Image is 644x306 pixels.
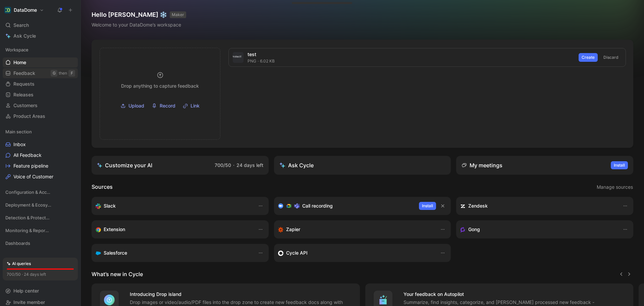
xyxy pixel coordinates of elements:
button: Manage sources [596,183,633,191]
div: Detection & Protection [3,213,78,223]
div: Main sectionInboxAll FeedbackFeature pipelineVoice of Customer [3,127,78,182]
button: Discard [600,53,622,62]
div: Capture feedback from thousands of sources with Zapier (survey results, recordings, sheets, etc). [278,225,434,233]
img: test [233,52,244,63]
div: Capture feedback from anywhere on the web [96,225,251,233]
button: Install [419,202,436,210]
h2: Sources [92,183,113,191]
h1: Hello [PERSON_NAME] ❄️ [92,11,186,19]
a: Customers [3,100,78,111]
h4: Introducing Drop island [130,290,352,298]
span: · [233,162,234,168]
span: Manage sources [597,183,633,191]
span: Feedback [13,70,35,77]
span: Feature pipeline [13,163,48,169]
div: Capture feedback from your incoming calls [460,225,616,233]
div: Dashboards [3,238,78,250]
div: Workspace [3,45,78,55]
div: Configuration & Access [3,187,78,199]
div: Monitoring & Reporting [3,225,78,235]
div: My meetings [462,161,502,169]
span: Discard [603,54,619,61]
span: Customers [13,102,38,109]
span: 700/50 [215,162,231,168]
h4: Your feedback on Autopilot [404,290,626,298]
div: G [51,70,57,77]
span: Invite member [13,299,45,305]
div: Monitoring & Reporting [3,225,78,237]
a: Ask Cycle [3,31,78,41]
span: Configuration & Access [5,189,51,195]
span: Requests [13,81,35,87]
span: Releases [13,91,34,98]
a: Inbox [3,139,78,149]
span: Product Areas [13,113,45,120]
button: Upload [118,101,147,111]
div: Configuration & Access [3,187,78,197]
h3: Extension [104,225,125,233]
button: MAKER [170,11,186,18]
span: Home [13,59,26,66]
h1: DataDome [14,7,37,13]
a: Customize your AI700/50·24 days left [92,156,269,175]
span: Monitoring & Reporting [5,227,51,234]
h3: Zapier [286,225,300,233]
h3: Slack [104,202,116,210]
div: Dashboards [3,238,78,248]
button: Record [149,101,178,111]
div: Help center [3,286,78,296]
img: DataDome [4,7,11,13]
a: Voice of Customer [3,172,78,182]
div: AI queries [7,260,31,267]
div: Customize your AI [97,161,152,169]
div: Drop anything to capture feedback [121,82,199,90]
span: Upload [128,102,144,110]
div: Sync your customers, send feedback and get updates in Slack [96,202,251,210]
div: Search [3,20,78,30]
span: Link [191,102,200,110]
a: All Feedback [3,150,78,160]
button: DataDomeDataDome [3,5,46,15]
h3: Cycle API [286,249,308,257]
span: All Feedback [13,152,42,159]
div: then [59,70,67,77]
h3: Gong [468,225,480,233]
a: Releases [3,90,78,100]
span: png [248,58,256,63]
a: Feature pipeline [3,161,78,171]
button: Install [611,161,628,169]
button: Link [180,101,202,111]
span: Create [582,54,595,61]
span: Workspace [5,46,29,53]
div: Deployment & Ecosystem [3,200,78,212]
span: Inbox [13,141,26,148]
div: test [248,50,575,58]
h3: Salesforce [104,249,127,257]
div: F [68,70,75,77]
div: Main section [3,127,78,137]
h3: Zendesk [468,202,488,210]
a: Product Areas [3,111,78,121]
span: Main section [5,128,32,135]
a: Requests [3,79,78,89]
h3: Call recording [302,202,333,210]
span: Voice of Customer [13,173,53,180]
a: Home [3,57,78,68]
span: Install [614,162,625,169]
div: Sync customers and create docs [460,202,616,210]
div: Sync customers & send feedback from custom sources. Get inspired by our favorite use case [278,249,434,257]
div: Deployment & Ecosystem [3,200,78,210]
button: Create [579,53,598,62]
div: Detection & Protection [3,213,78,225]
span: Ask Cycle [13,32,36,40]
div: Welcome to your DataDome’s workspace [92,21,186,29]
span: Search [13,21,29,29]
div: Record & transcribe meetings from Zoom, Meet & Teams. [278,202,414,210]
span: Record [160,102,175,110]
h2: What’s new in Cycle [92,270,143,278]
button: Ask Cycle [274,156,451,175]
div: 700/50 · 24 days left [7,271,46,278]
a: FeedbackGthenF [3,68,78,78]
span: Help center [13,288,39,294]
div: Ask Cycle [279,161,314,169]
